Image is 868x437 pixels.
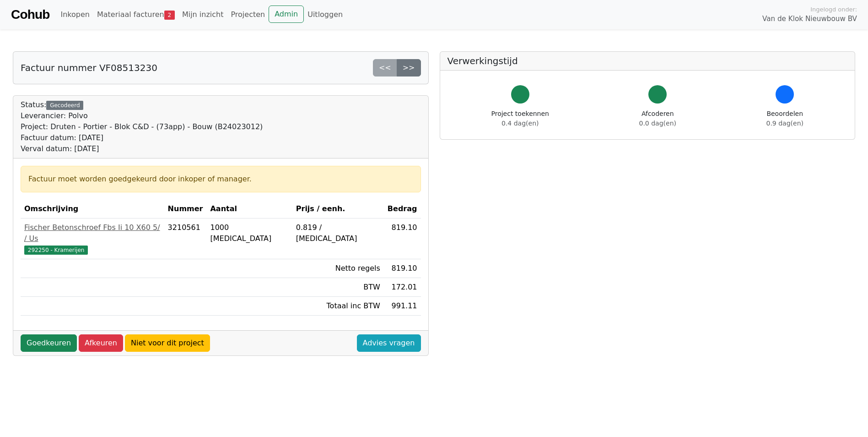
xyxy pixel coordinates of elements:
a: Niet voor dit project [125,334,210,352]
div: 1000 [MEDICAL_DATA] [210,222,288,244]
span: 292250 - Kramerijen [24,246,88,255]
span: 0.0 dag(en) [639,120,676,127]
span: 0.9 dag(en) [766,120,803,127]
th: Aantal [206,200,292,218]
td: BTW [292,278,384,297]
span: Van de Klok Nieuwbouw BV [762,14,857,24]
a: Inkopen [57,5,93,24]
div: Project toekennen [491,109,549,128]
div: Status: [21,99,263,154]
div: Factuur datum: [DATE] [21,132,263,143]
a: Fischer Betonschroef Fbs Ii 10 X60 5/ / Us292250 - Kramerijen [24,222,161,255]
td: Totaal inc BTW [292,297,384,316]
div: Factuur moet worden goedgekeurd door inkoper of manager. [28,174,413,185]
a: Goedkeuren [21,334,77,352]
div: Gecodeerd [46,101,83,110]
th: Omschrijving [21,200,164,218]
a: >> [397,59,421,76]
td: 819.10 [384,218,421,259]
a: Cohub [11,4,49,26]
a: Mijn inzicht [178,5,227,24]
td: 991.11 [384,297,421,316]
span: 0.4 dag(en) [501,120,539,127]
a: Admin [269,5,304,23]
div: Beoordelen [766,109,803,128]
td: 819.10 [384,259,421,278]
div: Project: Druten - Portier - Blok C&D - (73app) - Bouw (B24023012) [21,121,263,132]
td: 172.01 [384,278,421,297]
a: Afkeuren [79,334,123,352]
div: Afcoderen [639,109,676,128]
td: Netto regels [292,259,384,278]
a: Uitloggen [304,5,346,24]
div: Fischer Betonschroef Fbs Ii 10 X60 5/ / Us [24,222,161,244]
span: 2 [164,11,175,20]
td: 3210561 [164,218,207,259]
a: Materiaal facturen2 [93,5,178,24]
a: Projecten [227,5,269,24]
th: Nummer [164,200,207,218]
h5: Factuur nummer VF08513230 [21,62,157,73]
div: Leverancier: Polvo [21,110,263,121]
th: Bedrag [384,200,421,218]
span: Ingelogd onder: [810,5,857,14]
div: 0.819 / [MEDICAL_DATA] [296,222,380,244]
div: Verval datum: [DATE] [21,143,263,154]
th: Prijs / eenh. [292,200,384,218]
h5: Verwerkingstijd [447,55,848,66]
a: Advies vragen [357,334,421,352]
